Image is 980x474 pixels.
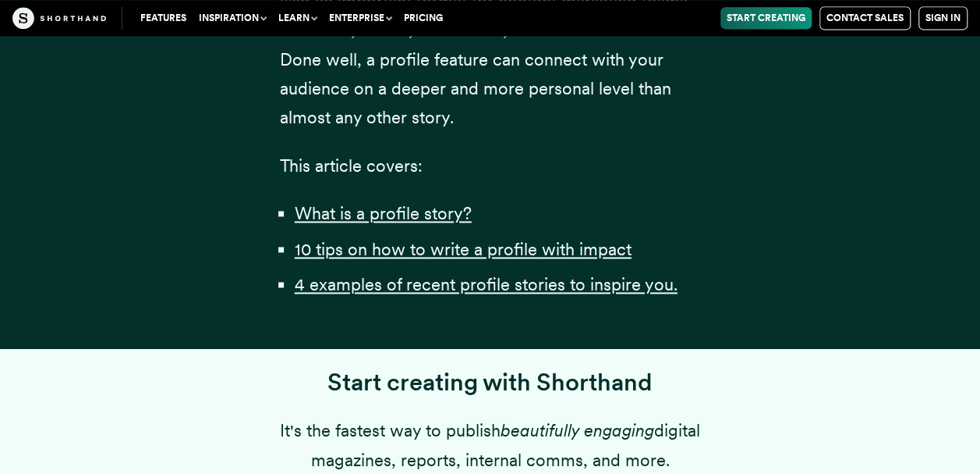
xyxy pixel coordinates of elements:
h3: Start creating with Shorthand [280,368,701,397]
em: beautifully engaging [501,419,654,440]
span: This article covers: [280,155,423,176]
a: 4 examples of recent profile stories to inspire you. [295,274,678,294]
img: The Craft [12,7,106,29]
a: Sign in [918,6,968,30]
a: Start Creating [720,7,812,29]
p: It's the fastest way to publish digital magazines, reports, internal comms, and more. [280,415,701,474]
a: Features [134,7,193,29]
button: Learn [272,7,323,29]
a: Pricing [398,7,449,29]
a: What is a profile story? [295,203,472,223]
a: 10 tips on how to write a profile with impact [295,239,632,259]
button: Enterprise [323,7,398,29]
a: Contact Sales [819,6,911,30]
button: Inspiration [193,7,272,29]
